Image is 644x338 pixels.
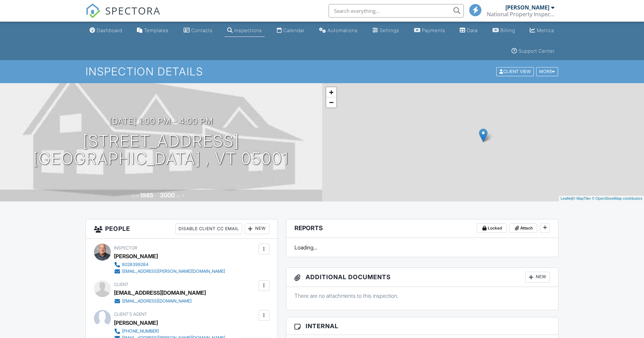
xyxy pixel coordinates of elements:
a: 8028399284 [114,261,225,268]
div: 1985 [140,192,153,199]
div: Automations [328,27,358,33]
div: Disable Client CC Email [175,223,242,234]
div: More [536,67,558,76]
div: [EMAIL_ADDRESS][DOMAIN_NAME] [122,298,192,304]
span: Built [132,193,139,198]
div: Templates [144,27,169,33]
div: [PERSON_NAME] [114,251,158,261]
h1: Inspection Details [86,66,559,77]
span: Client [114,282,128,287]
span: SPECTORA [105,3,161,18]
a: Templates [134,24,171,37]
span: Inspector [114,245,137,250]
a: Leaflet [560,196,572,200]
p: There are no attachments to this inspection. [294,292,550,299]
div: 8028399284 [122,262,148,267]
a: [EMAIL_ADDRESS][DOMAIN_NAME] [114,298,200,305]
a: Zoom in [326,87,336,97]
div: [EMAIL_ADDRESS][PERSON_NAME][DOMAIN_NAME] [122,269,225,274]
div: Metrics [537,27,554,33]
h3: [DATE] 1:00 pm - 4:00 pm [109,117,213,126]
div: National Property Inspections Norther Central Vermont [487,11,554,18]
a: Automations (Basic) [316,24,360,37]
a: © MapTiler [573,196,591,200]
a: [EMAIL_ADDRESS][PERSON_NAME][DOMAIN_NAME] [114,268,225,275]
h3: People [86,219,278,239]
h1: [STREET_ADDRESS] [GEOGRAPHIC_DATA] , VT 05001 [33,132,289,168]
a: © OpenStreetMap contributors [592,196,642,200]
a: Contacts [181,24,215,37]
a: Dashboard [87,24,125,37]
span: sq. ft. [176,193,185,198]
h3: Internal [286,317,558,335]
a: Client View [496,69,535,74]
a: [PHONE_NUMBER] [114,328,225,335]
img: The Best Home Inspection Software - Spectora [86,3,100,18]
span: Client's Agent [114,312,147,317]
div: Payments [422,27,445,33]
a: Payments [411,24,448,37]
div: Support Center [519,48,555,54]
a: Metrics [527,24,557,37]
div: [PHONE_NUMBER] [122,329,159,334]
div: 3000 [160,192,175,199]
div: | [559,196,644,201]
a: Calendar [274,24,307,37]
a: Support Center [509,45,557,57]
div: Client View [496,67,534,76]
a: SPECTORA [86,9,161,23]
input: Search everything... [329,4,464,18]
a: Inspections [224,24,265,37]
div: Data [467,27,478,33]
a: Billing [490,24,518,37]
div: [PERSON_NAME] [505,4,549,11]
a: Zoom out [326,97,336,107]
div: New [525,272,550,283]
a: [PERSON_NAME] [114,318,158,328]
div: Calendar [283,27,305,33]
div: Settings [380,27,399,33]
div: [EMAIL_ADDRESS][DOMAIN_NAME] [114,288,206,298]
div: Dashboard [97,27,122,33]
a: Settings [370,24,402,37]
div: Contacts [191,27,213,33]
h3: Additional Documents [286,268,558,287]
div: Inspections [234,27,262,33]
div: Billing [500,27,515,33]
div: New [245,223,269,234]
a: Data [457,24,480,37]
